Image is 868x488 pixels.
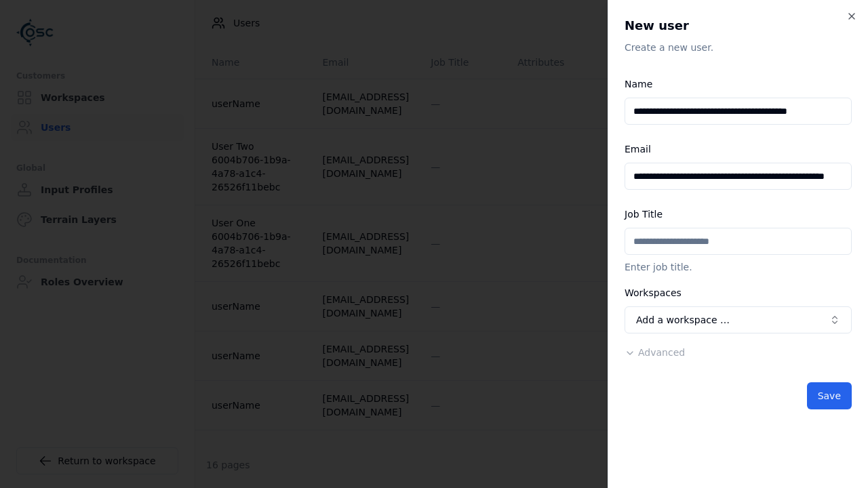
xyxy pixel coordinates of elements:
[625,346,685,359] button: Advanced
[625,79,652,89] label: Name
[807,382,852,409] button: Save
[625,209,663,220] label: Job Title
[636,313,730,327] span: Add a workspace …
[625,144,651,155] label: Email
[625,16,852,35] h2: New user
[638,347,685,358] span: Advanced
[625,260,852,274] p: Enter job title.
[625,41,852,54] p: Create a new user.
[625,287,682,298] label: Workspaces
